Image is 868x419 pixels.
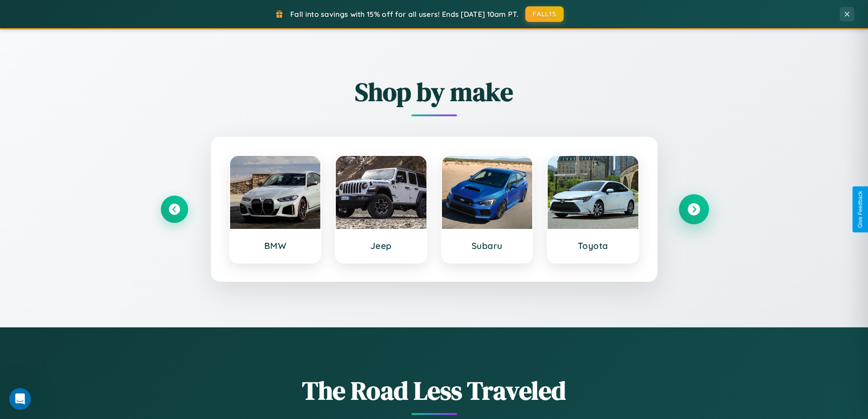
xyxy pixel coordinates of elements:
iframe: Intercom live chat [9,388,31,410]
h2: Shop by make [161,74,708,109]
h3: Subaru [451,240,524,251]
button: FALL15 [525,6,564,22]
h3: Toyota [557,240,629,251]
div: Give Feedback [857,191,863,228]
h1: The Road Less Traveled [161,373,708,408]
h3: Jeep [345,240,417,251]
h3: BMW [239,240,312,251]
span: Fall into savings with 15% off for all users! Ends [DATE] 10am PT. [290,10,519,19]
